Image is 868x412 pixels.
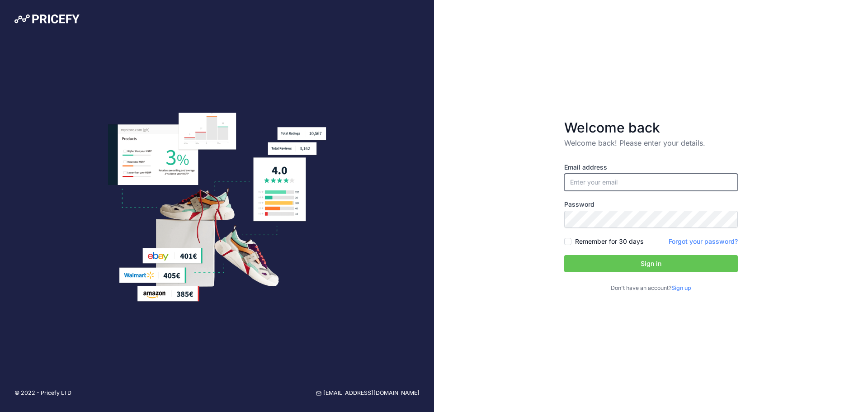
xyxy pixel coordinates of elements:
[564,163,738,172] label: Email address
[564,255,738,272] button: Sign in
[14,389,71,398] p: © 2022 - Pricefy LTD
[669,237,738,245] a: Forgot your password?
[564,284,738,293] p: Don't have an account?
[671,284,691,291] a: Sign up
[316,389,420,398] a: [EMAIL_ADDRESS][DOMAIN_NAME]
[564,119,738,136] h3: Welcome back
[564,137,738,148] p: Welcome back! Please enter your details.
[564,200,738,209] label: Password
[575,237,643,246] label: Remember for 30 days
[564,174,738,191] input: Enter your email
[14,14,80,24] img: Pricefy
